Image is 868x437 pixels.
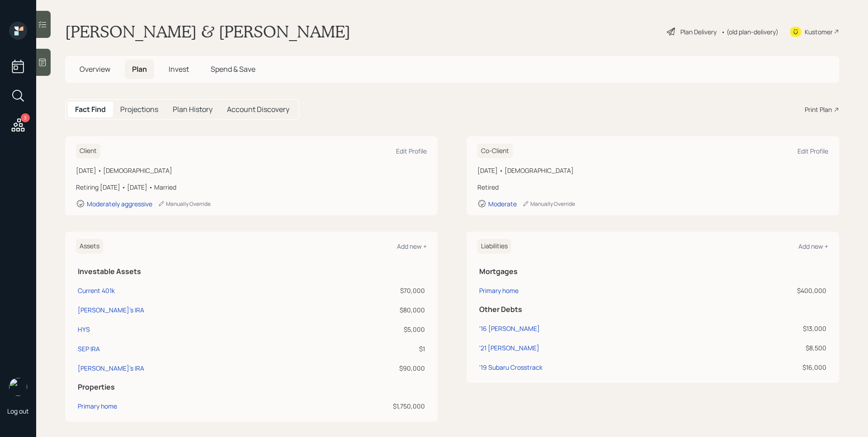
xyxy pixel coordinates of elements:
[479,286,519,295] div: Primary home
[477,182,828,192] div: Retired
[522,200,575,208] div: Manually Override
[310,286,425,295] div: $70,000
[479,267,826,276] h5: Mortgages
[75,105,106,114] h5: Fact Find
[76,166,427,175] div: [DATE] • [DEMOGRAPHIC_DATA]
[310,344,425,353] div: $1
[798,242,828,251] div: Add new +
[7,407,29,415] div: Log out
[78,363,144,373] div: [PERSON_NAME]'s IRA
[396,147,427,155] div: Edit Profile
[78,401,117,411] div: Primary home
[479,324,540,333] div: '16 [PERSON_NAME]
[169,64,189,74] span: Invest
[397,242,427,251] div: Add new +
[477,166,828,175] div: [DATE] • [DEMOGRAPHIC_DATA]
[714,343,826,353] div: $8,500
[173,105,212,114] h5: Plan History
[479,343,539,353] div: '21 [PERSON_NAME]
[310,401,425,411] div: $1,750,000
[211,64,255,74] span: Spend & Save
[680,27,717,37] div: Plan Delivery
[310,363,425,373] div: $90,000
[310,325,425,334] div: $5,000
[158,200,211,208] div: Manually Override
[9,378,27,396] img: james-distasi-headshot.png
[805,27,833,37] div: Kustomer
[78,267,425,276] h5: Investable Assets
[310,305,425,315] div: $80,000
[477,144,513,158] h6: Co-Client
[78,344,100,353] div: SEP IRA
[797,147,828,155] div: Edit Profile
[227,105,289,114] h5: Account Discovery
[488,200,517,208] div: Moderate
[479,363,542,372] div: '19 Subaru Crosstrack
[76,239,103,254] h6: Assets
[80,64,110,74] span: Overview
[78,305,144,315] div: [PERSON_NAME]'s IRA
[78,286,115,295] div: Current 401k
[714,286,826,295] div: $400,000
[78,325,90,334] div: HYS
[76,144,100,158] h6: Client
[477,239,511,254] h6: Liabilities
[132,64,147,74] span: Plan
[76,182,427,192] div: Retiring [DATE] • [DATE] • Married
[721,27,778,37] div: • (old plan-delivery)
[714,324,826,333] div: $13,000
[87,200,152,208] div: Moderately aggressive
[479,305,826,314] h5: Other Debts
[21,113,30,122] div: 3
[65,22,350,42] h1: [PERSON_NAME] & [PERSON_NAME]
[120,105,158,114] h5: Projections
[805,105,832,114] div: Print Plan
[714,363,826,372] div: $16,000
[78,383,425,391] h5: Properties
